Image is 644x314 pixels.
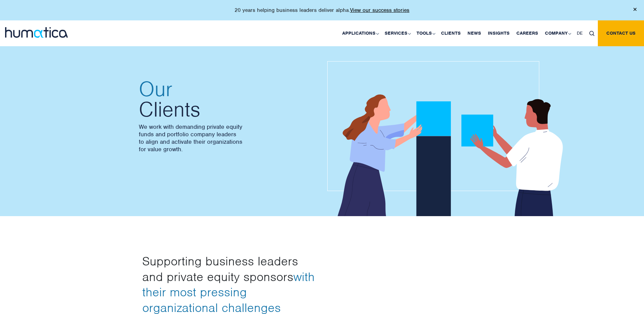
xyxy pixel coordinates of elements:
[235,7,409,14] p: 20 years helping business leaders deliver alpha.
[513,20,541,46] a: Careers
[438,20,464,46] a: Clients
[339,20,381,46] a: Applications
[464,20,484,46] a: News
[327,61,572,217] img: about_banner1
[381,20,413,46] a: Services
[484,20,513,46] a: Insights
[350,7,409,14] a: View our success stories
[573,20,586,46] a: DE
[139,79,315,120] h2: Clients
[541,20,573,46] a: Company
[577,30,583,36] span: DE
[589,31,594,36] img: search_icon
[139,79,315,99] span: Our
[413,20,438,46] a: Tools
[5,27,68,38] img: logo
[139,123,315,153] p: We work with demanding private equity funds and portfolio company leaders to align and activate t...
[598,20,644,46] a: Contact us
